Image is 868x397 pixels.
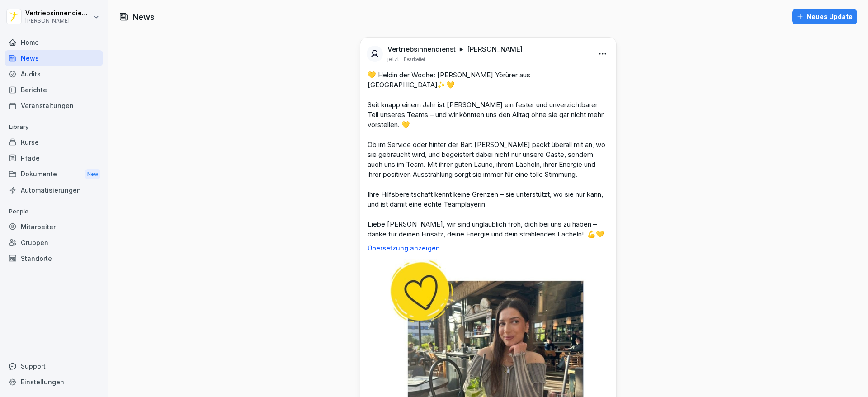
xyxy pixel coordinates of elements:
[5,182,103,198] a: Automatisierungen
[5,82,103,98] a: Berichte
[5,134,103,150] a: Kurse
[5,219,103,235] a: Mitarbeiter
[25,18,91,24] p: [PERSON_NAME]
[5,358,103,374] div: Support
[792,9,857,24] button: Neues Update
[797,12,853,22] div: Neues Update
[5,204,103,219] p: People
[5,50,103,66] a: News
[387,56,399,63] p: jetzt
[368,70,609,239] p: 💛 Heldin der Woche: [PERSON_NAME] Yörürer aus [GEOGRAPHIC_DATA]✨💛 Seit knapp einem Jahr ist [PERS...
[132,11,155,23] h1: News
[5,250,103,266] a: Standorte
[5,120,103,134] p: Library
[467,45,523,54] p: [PERSON_NAME]
[404,56,425,63] p: Bearbeitet
[5,150,103,166] a: Pfade
[5,166,103,183] div: Dokumente
[5,34,103,50] a: Home
[5,166,103,183] a: DokumenteNew
[5,374,103,390] a: Einstellungen
[85,169,100,180] div: New
[5,235,103,250] a: Gruppen
[368,245,609,252] p: Übersetzung anzeigen
[387,45,456,54] p: Vertriebsinnendienst
[5,66,103,82] a: Audits
[25,9,91,17] p: Vertriebsinnendienst
[5,98,103,113] a: Veranstaltungen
